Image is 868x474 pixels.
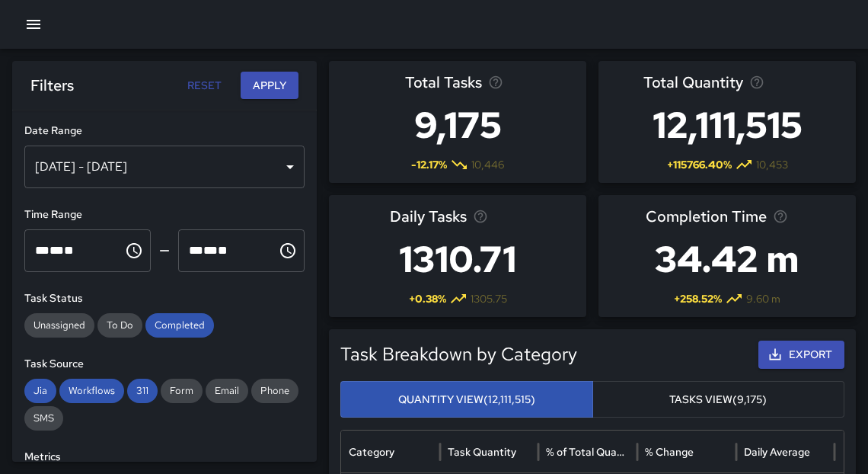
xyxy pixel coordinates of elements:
[411,157,447,172] span: -12.17 %
[203,245,218,256] span: Minutes
[218,245,228,256] span: Meridiem
[674,291,722,306] span: + 258.52 %
[643,70,743,94] span: Total Quantity
[646,204,767,229] span: Completion Time
[758,341,844,369] button: Export
[241,72,298,100] button: Apply
[97,318,142,333] span: To Do
[349,445,394,459] div: Category
[119,235,149,266] button: Choose time, selected time is 12:00 AM
[409,291,446,306] span: + 0.38 %
[206,383,248,399] span: Email
[390,229,525,290] h3: 1310.71
[97,313,142,338] div: To Do
[24,379,56,403] div: Jia
[646,229,809,290] h3: 34.42 m
[24,123,305,139] h6: Date Range
[749,75,764,90] svg: Total task quantity in the selected period, compared to the previous period.
[24,449,305,466] h6: Metrics
[405,94,511,155] h3: 9,175
[448,445,516,459] div: Task Quantity
[59,379,124,403] div: Workflows
[24,383,56,399] span: Jia
[251,383,298,399] span: Phone
[405,70,482,94] span: Total Tasks
[592,381,845,418] button: Tasks View(9,175)
[180,72,228,100] button: Reset
[473,209,488,224] svg: Average number of tasks per day in the selected period, compared to the previous period.
[35,245,49,256] span: Hours
[30,73,74,98] h6: Filters
[24,411,63,426] span: SMS
[24,356,305,373] h6: Task Source
[189,245,203,256] span: Hours
[251,379,298,403] div: Phone
[161,383,203,399] span: Form
[24,313,94,338] div: Unassigned
[546,445,628,459] div: % of Total Quantity
[206,379,248,403] div: Email
[161,379,203,403] div: Form
[488,75,503,90] svg: Total number of tasks in the selected period, compared to the previous period.
[756,157,788,172] span: 10,453
[471,291,507,306] span: 1305.75
[273,235,303,266] button: Choose time, selected time is 11:59 PM
[24,207,305,223] h6: Time Range
[643,94,812,155] h3: 12,111,515
[59,383,124,399] span: Workflows
[340,342,717,367] h5: Task Breakdown by Category
[145,318,214,333] span: Completed
[471,157,504,172] span: 10,446
[24,406,63,431] div: SMS
[746,291,780,306] span: 9.60 m
[667,157,732,172] span: + 115766.40 %
[127,379,158,403] div: 311
[24,318,94,333] span: Unassigned
[49,245,64,256] span: Minutes
[127,383,158,399] span: 311
[744,445,810,459] div: Daily Average
[390,204,467,229] span: Daily Tasks
[340,381,593,418] button: Quantity View(12,111,515)
[645,445,694,459] div: % Change
[145,313,214,338] div: Completed
[64,245,74,256] span: Meridiem
[24,146,305,188] div: [DATE] - [DATE]
[773,209,788,224] svg: Average time taken to complete tasks in the selected period, compared to the previous period.
[24,290,305,307] h6: Task Status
